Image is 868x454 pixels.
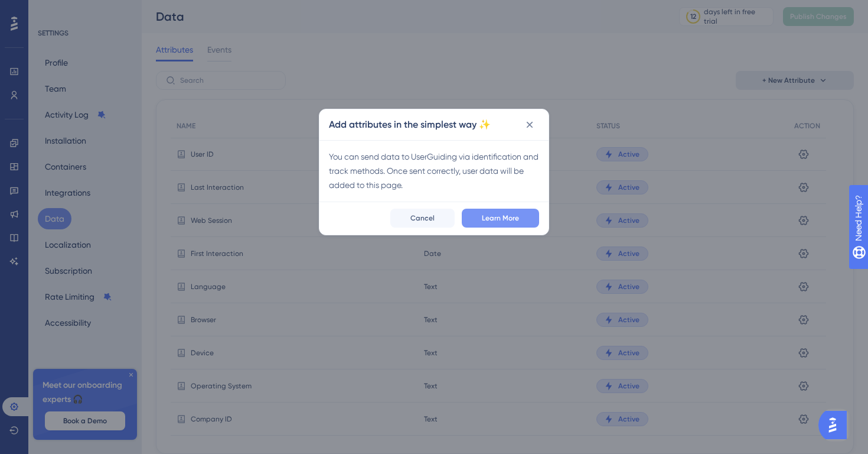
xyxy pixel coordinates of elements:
iframe: UserGuiding AI Assistant Launcher [818,407,854,443]
span: Need Help? [28,3,74,17]
div: You can send data to UserGuiding via identification and track methods. Once sent correctly, user ... [329,150,539,192]
span: Cancel [410,213,435,223]
h2: Add attributes in the simplest way ✨ [329,118,491,132]
span: Learn More [482,213,519,223]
